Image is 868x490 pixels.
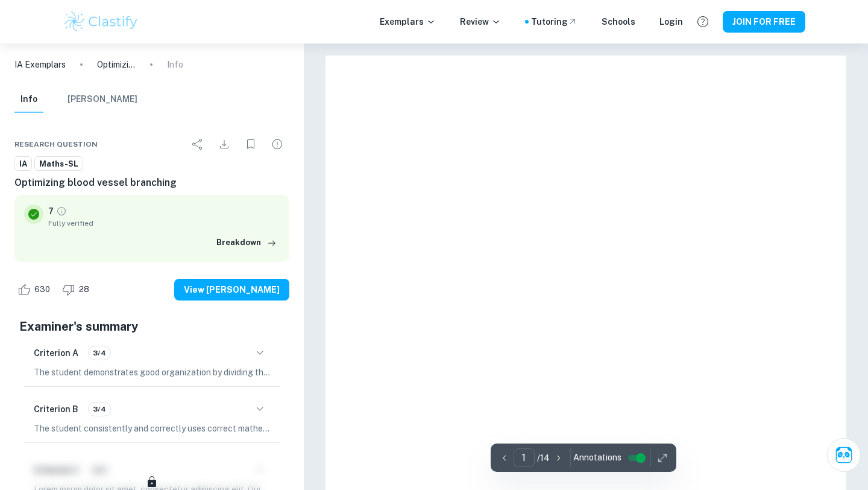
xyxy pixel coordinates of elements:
[186,132,210,156] div: Share
[573,451,621,464] span: Annotations
[68,86,137,113] button: [PERSON_NAME]
[167,58,183,71] p: Info
[265,132,289,156] div: Report issue
[15,158,31,170] span: IA
[537,451,550,465] p: / 14
[380,15,436,28] p: Exemplars
[35,158,83,170] span: Maths-SL
[34,156,83,171] a: Maths-SL
[14,86,43,113] button: Info
[89,348,110,358] span: 3/4
[48,205,54,218] p: 7
[723,11,805,33] button: JOIN FOR FREE
[34,346,78,360] h6: Criterion A
[59,280,96,299] div: Dislike
[56,206,67,217] a: Grade fully verified
[63,10,139,34] img: Clastify logo
[602,15,635,28] a: Schools
[212,132,236,156] div: Download
[659,15,683,28] a: Login
[19,317,285,336] h5: Examiner's summary
[239,132,263,156] div: Bookmark
[531,15,577,28] a: Tutoring
[14,58,66,71] a: IA Exemplars
[14,156,32,171] a: IA
[48,218,280,229] span: Fully verified
[34,402,78,416] h6: Criterion B
[14,280,57,299] div: Like
[72,284,96,296] span: 28
[14,176,289,190] h6: Optimizing blood vessel branching
[174,279,289,301] button: View [PERSON_NAME]
[97,58,136,71] p: Optimizing blood vessel branching
[14,139,98,150] span: Research question
[213,234,280,252] button: Breakdown
[28,284,57,296] span: 630
[34,422,270,435] p: The student consistently and correctly uses correct mathematical notation, symbols, and terminolo...
[693,11,713,32] button: Help and Feedback
[34,366,270,379] p: The student demonstrates good organization by dividing their work into sections and further subdi...
[460,15,501,28] p: Review
[89,404,110,415] span: 3/4
[827,438,861,472] button: Ask Clai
